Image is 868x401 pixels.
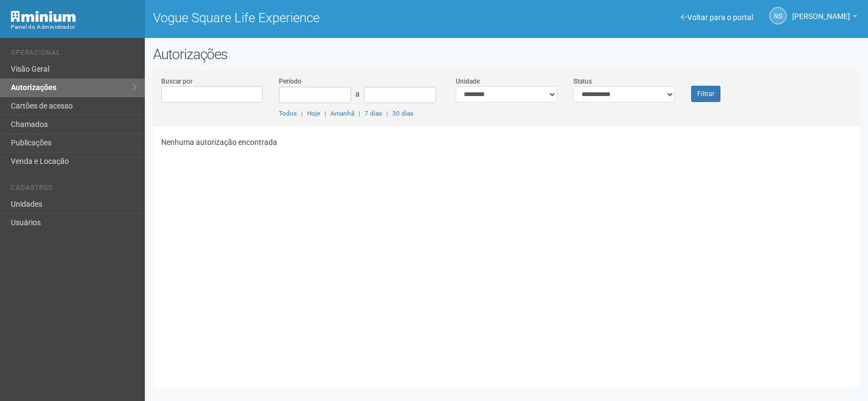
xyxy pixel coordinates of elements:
[307,110,320,117] a: Hoje
[153,11,499,25] h1: Vogue Square Life Experience
[386,110,388,117] span: |
[769,7,787,24] a: NS
[11,11,76,22] img: Minium
[365,110,382,117] a: 7 dias
[279,77,302,86] label: Período
[359,110,360,117] span: |
[330,110,354,117] a: Amanhã
[681,13,753,22] a: Voltar para o portal
[11,49,137,60] li: Operacional
[691,86,720,102] button: Filtrar
[11,184,137,195] li: Cadastros
[456,77,480,86] label: Unidade
[161,77,193,86] label: Buscar por
[573,77,592,86] label: Status
[153,46,860,62] h2: Autorizações
[161,137,852,147] p: Nenhuma autorização encontrada
[279,110,297,117] a: Todos
[301,110,303,117] span: |
[355,90,360,98] span: a
[11,22,137,32] div: Painel do Administrador
[392,110,413,117] a: 30 dias
[792,2,850,21] span: Nicolle Silva
[792,14,857,22] a: [PERSON_NAME]
[324,110,326,117] span: |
